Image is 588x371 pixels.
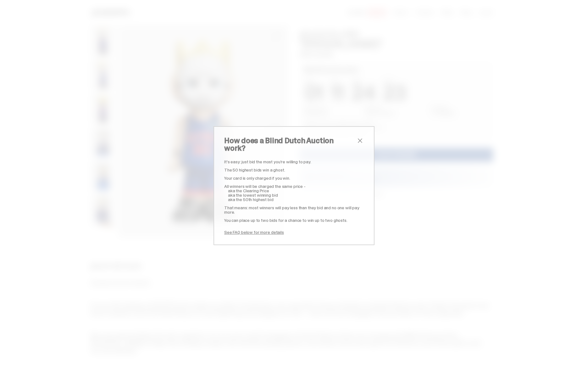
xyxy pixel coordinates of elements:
p: It's easy: just bid the most you're willing to pay. [224,160,364,164]
span: aka the Clearing Price [228,188,269,194]
p: You can place up to two bids for a chance to win up to two ghosts. [224,218,364,222]
a: See FAQ below for more details [224,229,284,235]
span: aka the 50th highest bid [228,197,274,202]
p: Your card is only charged if you win. [224,176,364,180]
p: All winners will be charged the same price - [224,184,364,188]
button: close [356,137,364,144]
span: aka the lowest winning bid [228,192,278,198]
p: The 50 highest bids win a ghost. [224,168,364,172]
p: That means: most winners will pay less than they bid and no one will pay more. [224,205,364,214]
h2: How does a Blind Dutch Auction work? [224,137,356,152]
